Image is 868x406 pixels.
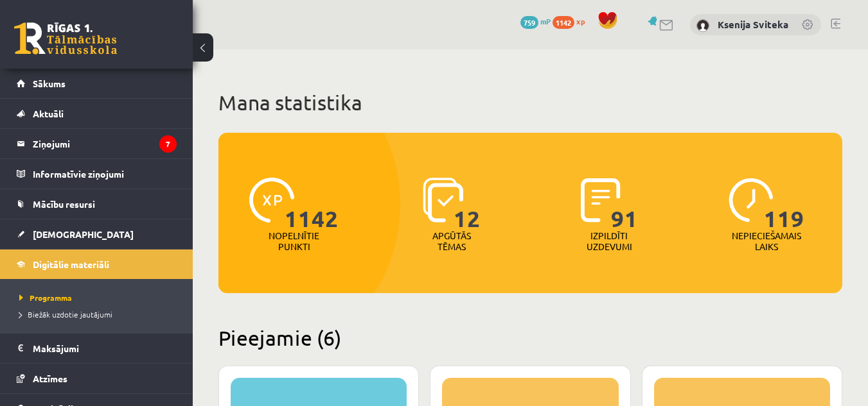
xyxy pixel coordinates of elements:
legend: Ziņojumi [33,129,177,158]
a: Atzīmes [17,364,177,393]
a: Ziņojumi7 [17,129,177,158]
span: 12 [454,178,481,230]
a: Informatīvie ziņojumi [17,159,177,189]
span: 119 [764,178,804,230]
span: mP [540,16,551,26]
a: Sākums [17,69,177,98]
span: Mācību resursi [33,198,95,210]
a: 1142 xp [553,16,591,26]
p: Izpildīti uzdevumi [584,230,634,252]
span: xp [576,16,585,26]
span: 1142 [553,16,574,29]
legend: Informatīvie ziņojumi [33,159,177,189]
h1: Mana statistika [218,90,842,115]
p: Apgūtās tēmas [427,230,477,252]
span: Atzīmes [33,373,67,384]
a: Aktuāli [17,99,177,128]
span: 1142 [285,178,339,230]
a: Rīgas 1. Tālmācības vidusskola [14,22,117,55]
a: Maksājumi [17,334,177,363]
h2: Pieejamie (6) [218,325,842,350]
span: Digitālie materiāli [33,258,109,270]
i: 7 [159,135,177,153]
span: 759 [520,16,538,29]
span: Biežāk uzdotie jautājumi [19,309,112,319]
a: Digitālie materiāli [17,250,177,279]
p: Nopelnītie punkti [269,230,319,252]
img: icon-xp-0682a9bc20223a9ccc6f5883a126b849a74cddfe5390d2b41b4391c66f2066e7.svg [249,178,294,223]
span: Sākums [33,78,66,89]
a: [DEMOGRAPHIC_DATA] [17,219,177,249]
a: Biežāk uzdotie jautājumi [19,309,180,320]
span: Programma [19,292,72,303]
a: Ksenija Sviteka [718,18,788,31]
p: Nepieciešamais laiks [732,230,801,252]
a: Programma [19,292,180,303]
img: icon-learned-topics-4a711ccc23c960034f471b6e78daf4a3bad4a20eaf4de84257b87e66633f6470.svg [423,178,463,223]
a: Mācību resursi [17,189,177,219]
span: Aktuāli [33,108,64,119]
span: [DEMOGRAPHIC_DATA] [33,228,134,240]
img: icon-clock-7be60019b62300814b6bd22b8e044499b485619524d84068768e800edab66f18.svg [729,178,774,223]
span: 91 [611,178,638,230]
a: 759 mP [520,16,551,26]
img: icon-completed-tasks-ad58ae20a441b2904462921112bc710f1caf180af7a3daa7317a5a94f2d26646.svg [581,178,621,223]
img: Ksenija Sviteka [696,19,709,32]
legend: Maksājumi [33,334,177,363]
